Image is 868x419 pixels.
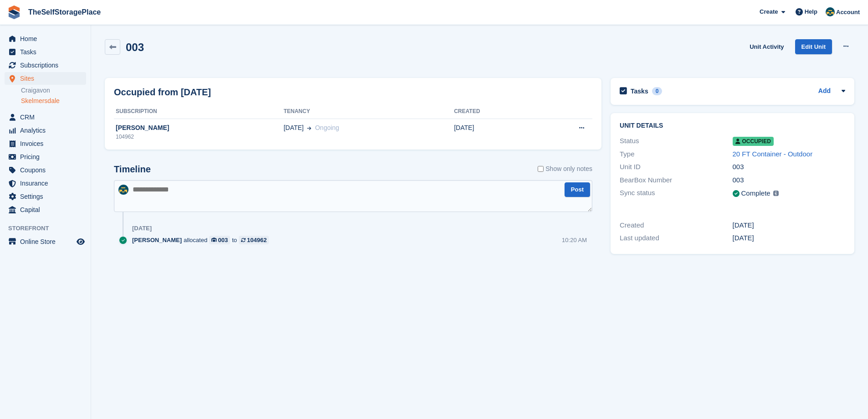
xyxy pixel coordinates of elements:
[746,39,787,54] a: Unit Activity
[114,104,283,119] th: Subscription
[741,188,770,199] div: Complete
[132,236,273,244] div: allocated to
[652,87,663,95] div: 0
[247,236,267,244] div: 104962
[805,7,817,16] span: Help
[733,175,845,186] div: 003
[114,133,283,141] div: 104962
[5,32,86,45] a: menu
[20,72,75,85] span: Sites
[5,190,86,203] a: menu
[538,164,544,174] input: Show only notes
[20,164,75,176] span: Coupons
[5,124,86,137] a: menu
[733,162,845,172] div: 003
[20,46,75,58] span: Tasks
[8,224,91,233] span: Storefront
[5,111,86,124] a: menu
[5,46,86,58] a: menu
[21,97,86,105] a: Skelmersdale
[20,59,75,72] span: Subscriptions
[20,124,75,137] span: Analytics
[126,41,144,53] h2: 003
[20,32,75,45] span: Home
[733,137,774,146] span: Occupied
[75,236,86,247] a: Preview store
[5,164,86,176] a: menu
[5,150,86,163] a: menu
[20,111,75,124] span: CRM
[5,177,86,190] a: menu
[132,236,182,244] span: [PERSON_NAME]
[5,72,86,85] a: menu
[631,87,648,95] h2: Tasks
[562,236,587,244] div: 10:20 AM
[760,7,778,16] span: Create
[773,191,779,196] img: icon-info-grey-7440780725fd019a000dd9b08b2336e03edf1995a4989e88bcd33f0948082b44.svg
[283,123,303,133] span: [DATE]
[5,59,86,72] a: menu
[20,137,75,150] span: Invoices
[733,150,813,158] a: 20 FT Container - Outdoor
[25,5,104,20] a: TheSelfStoragePlace
[114,85,211,99] h2: Occupied from [DATE]
[114,164,151,175] h2: Timeline
[620,188,732,199] div: Sync status
[5,203,86,216] a: menu
[620,233,732,243] div: Last updated
[620,149,732,160] div: Type
[132,225,152,232] div: [DATE]
[118,185,128,195] img: Gairoid
[239,236,269,244] a: 104962
[733,233,845,243] div: [DATE]
[20,235,75,248] span: Online Store
[7,5,21,19] img: stora-icon-8386f47178a22dfd0bd8f6a31ec36ba5ce8667c1dd55bd0f319d3a0aa187defe.svg
[733,220,845,231] div: [DATE]
[20,150,75,163] span: Pricing
[620,220,732,231] div: Created
[114,123,283,133] div: [PERSON_NAME]
[565,182,590,197] button: Post
[454,119,534,146] td: [DATE]
[209,236,230,244] a: 003
[818,86,831,97] a: Add
[795,39,832,54] a: Edit Unit
[5,137,86,150] a: menu
[5,235,86,248] a: menu
[620,162,732,172] div: Unit ID
[218,236,228,244] div: 003
[538,164,592,174] label: Show only notes
[20,190,75,203] span: Settings
[620,122,845,129] h2: Unit details
[20,177,75,190] span: Insurance
[836,8,860,17] span: Account
[826,7,835,16] img: Gairoid
[283,104,454,119] th: Tenancy
[454,104,534,119] th: Created
[20,203,75,216] span: Capital
[21,86,86,95] a: Craigavon
[315,124,339,131] span: Ongoing
[620,175,732,186] div: BearBox Number
[620,136,732,146] div: Status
